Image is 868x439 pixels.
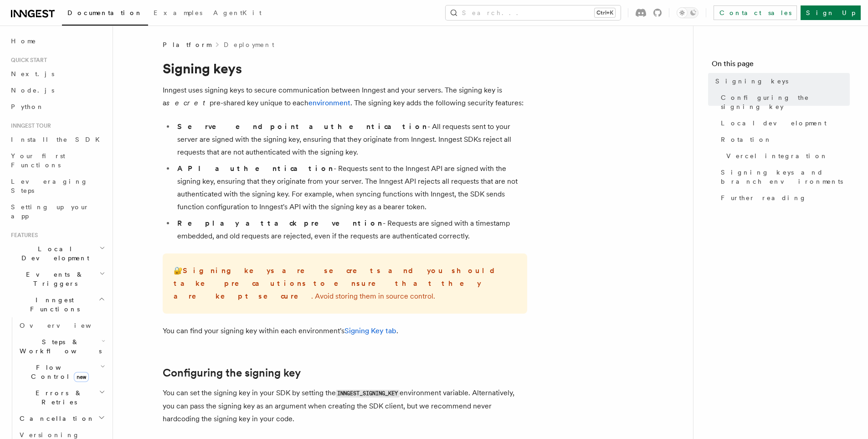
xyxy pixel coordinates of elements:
[208,3,267,25] a: AgentKit
[175,120,527,159] li: - All requests sent to your server are signed with the signing key, ensuring that they originate ...
[7,292,107,317] button: Inngest Functions
[11,36,36,46] span: Home
[7,244,99,263] span: Local Development
[16,414,95,423] span: Cancellation
[336,390,400,398] code: INNGEST_SIGNING_KEY
[62,3,148,26] a: Documentation
[726,151,828,160] span: Vercel integration
[715,77,788,86] span: Signing keys
[163,367,301,379] a: Configuring the signing key
[7,122,51,129] span: Inngest tour
[723,148,850,164] a: Vercel integration
[177,164,334,173] strong: API authentication
[11,152,65,169] span: Your first Functions
[11,178,88,194] span: Leveraging Steps
[175,217,527,243] li: - Requests are signed with a timestamp embedded, and old requests are rejected, even if the reque...
[166,98,210,107] em: secret
[11,203,89,220] span: Setting up your app
[7,33,107,49] a: Home
[717,131,850,148] a: Rotation
[163,387,527,425] p: You can set the signing key in your SDK by setting the environment variable. Alternatively, you c...
[163,325,527,337] p: You can find your signing key within each environment's .
[177,219,383,227] strong: Replay attack prevention
[446,5,621,20] button: Search...Ctrl+K
[163,40,211,49] span: Platform
[7,232,38,239] span: Features
[154,9,202,16] span: Examples
[148,3,208,25] a: Examples
[7,98,107,115] a: Python
[677,7,699,18] button: Toggle dark mode
[20,322,113,329] span: Overview
[717,89,850,115] a: Configuring the signing key
[175,162,527,213] li: - Requests sent to the Inngest API are signed with the signing key, ensuring that they originate ...
[163,84,527,109] p: Inngest uses signing keys to secure communication between Inngest and your servers. The signing k...
[16,337,102,356] span: Steps & Workflows
[16,410,107,427] button: Cancellation
[11,70,54,77] span: Next.js
[7,199,107,224] a: Setting up your app
[717,115,850,131] a: Local development
[7,57,47,64] span: Quick start
[721,168,850,186] span: Signing keys and branch environments
[174,266,502,300] strong: Signing keys are secrets and you should take precautions to ensure that they are kept secure
[174,264,516,303] p: 🔐 . Avoid storing them in source control.
[7,173,107,199] a: Leveraging Steps
[7,266,107,292] button: Events & Triggers
[16,388,99,407] span: Errors & Retries
[177,122,427,131] strong: Serve endpoint authentication
[213,9,262,16] span: AgentKit
[712,58,850,73] h4: On this page
[308,98,350,107] a: environment
[74,372,89,382] span: new
[67,9,143,16] span: Documentation
[20,431,80,439] span: Versioning
[721,193,806,202] span: Further reading
[16,317,107,334] a: Overview
[11,103,44,110] span: Python
[7,295,98,314] span: Inngest Functions
[717,190,850,206] a: Further reading
[717,164,850,190] a: Signing keys and branch environments
[224,40,274,49] a: Deployment
[7,270,99,288] span: Events & Triggers
[7,66,107,82] a: Next.js
[714,5,797,20] a: Contact sales
[712,73,850,89] a: Signing keys
[7,131,107,148] a: Install the SDK
[801,5,861,20] a: Sign Up
[16,359,107,385] button: Flow Controlnew
[595,8,615,17] kbd: Ctrl+K
[163,60,527,77] h1: Signing keys
[16,334,107,359] button: Steps & Workflows
[16,385,107,410] button: Errors & Retries
[721,119,827,128] span: Local development
[7,148,107,173] a: Your first Functions
[721,93,850,111] span: Configuring the signing key
[721,135,772,144] span: Rotation
[7,241,107,266] button: Local Development
[11,87,54,94] span: Node.js
[7,82,107,98] a: Node.js
[344,326,396,335] a: Signing Key tab
[16,363,100,381] span: Flow Control
[11,136,105,143] span: Install the SDK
